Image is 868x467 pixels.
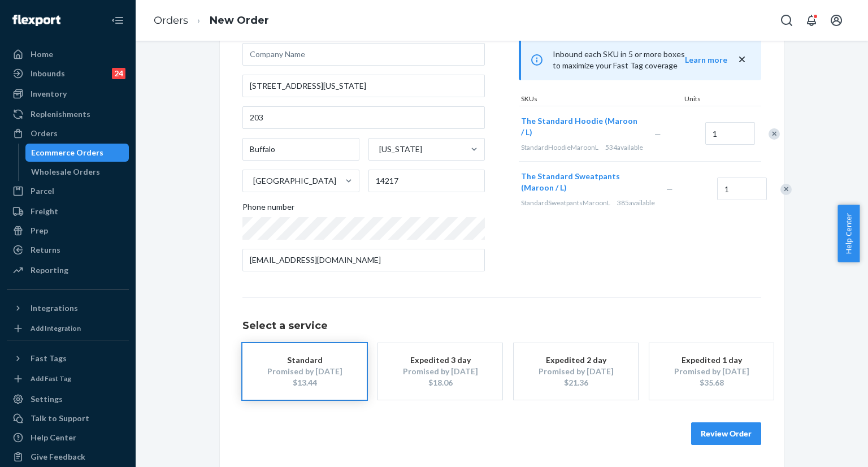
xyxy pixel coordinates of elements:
button: Open Search Box [775,9,798,32]
span: — [666,184,673,194]
div: Settings [31,394,63,405]
a: Orders [7,124,129,142]
div: Inbound each SKU in 5 or more boxes to maximize your Fast Tag coverage [519,40,761,80]
a: Inbounds24 [7,64,129,83]
div: Freight [31,206,58,217]
div: Expedited 3 day [395,354,485,366]
div: Expedited 1 day [666,354,757,366]
button: The Standard Hoodie (Maroon / L) [521,115,641,138]
button: Review Order [691,422,761,445]
input: Quantity [705,122,755,145]
div: Remove Item [780,184,792,195]
div: 24 [112,68,125,79]
div: Remove Item [769,128,780,140]
span: The Standard Hoodie (Maroon / L) [521,116,637,137]
button: Expedited 1 dayPromised by [DATE]$35.68 [649,343,774,400]
div: Wholesale Orders [31,166,100,178]
a: Orders [154,14,188,27]
input: Street Address 2 (Optional) [242,106,485,129]
input: ZIP Code [368,170,485,192]
div: Reporting [31,265,68,276]
a: Talk to Support [7,409,129,427]
div: $18.06 [395,377,485,388]
div: Promised by [DATE] [531,366,621,377]
a: Freight [7,202,129,220]
input: Street Address [242,75,485,97]
input: [US_STATE] [378,144,379,155]
div: Promised by [DATE] [395,366,485,377]
button: Expedited 3 dayPromised by [DATE]$18.06 [378,343,502,400]
div: Integrations [31,302,78,314]
div: Prep [31,225,48,236]
button: Give Feedback [7,448,129,466]
div: Replenishments [31,109,90,120]
a: Inventory [7,85,129,103]
input: Company Name [242,43,485,66]
a: Reporting [7,261,129,279]
div: Orders [31,128,58,139]
ol: breadcrumbs [145,4,278,37]
div: Promised by [DATE] [259,366,350,377]
a: Wholesale Orders [25,163,129,181]
div: Add Fast Tag [31,374,71,383]
div: $21.36 [531,377,621,388]
a: Replenishments [7,105,129,123]
input: Email (Only Required for International) [242,249,485,271]
div: Expedited 2 day [531,354,621,366]
button: Close Navigation [106,9,129,32]
a: Home [7,45,129,63]
div: Fast Tags [31,353,67,364]
div: Units [682,94,733,106]
span: Phone number [242,201,294,217]
h1: Select a service [242,321,761,332]
div: SKUs [519,94,682,106]
div: Returns [31,244,60,256]
a: Parcel [7,182,129,200]
a: New Order [210,14,269,27]
input: City [242,138,359,161]
div: Give Feedback [31,451,85,462]
div: [GEOGRAPHIC_DATA] [253,175,336,187]
span: StandardSweatpantsMaroonL [521,198,610,207]
div: Inventory [31,88,67,100]
button: Open account menu [825,9,848,32]
img: Flexport logo [12,15,60,26]
div: [US_STATE] [379,144,422,155]
span: 385 available [617,198,655,207]
button: Learn more [685,54,727,66]
a: Returns [7,241,129,259]
button: Help Center [837,205,860,262]
a: Help Center [7,429,129,447]
span: The Standard Sweatpants (Maroon / L) [521,171,620,192]
button: Expedited 2 dayPromised by [DATE]$21.36 [514,343,638,400]
div: Standard [259,354,350,366]
input: [GEOGRAPHIC_DATA] [252,175,253,187]
span: StandardHoodieMaroonL [521,143,598,152]
div: Help Center [31,432,76,443]
input: Quantity [717,178,767,200]
a: Settings [7,390,129,408]
div: Add Integration [31,323,81,333]
button: Integrations [7,299,129,317]
a: Prep [7,222,129,240]
div: Home [31,49,53,60]
span: 534 available [605,143,643,152]
button: Fast Tags [7,349,129,367]
a: Add Fast Tag [7,372,129,386]
button: close [736,54,748,66]
button: StandardPromised by [DATE]$13.44 [242,343,367,400]
a: Add Integration [7,322,129,335]
button: The Standard Sweatpants (Maroon / L) [521,171,653,193]
div: Ecommerce Orders [31,147,103,158]
div: Promised by [DATE] [666,366,757,377]
span: — [654,129,661,139]
div: Talk to Support [31,413,89,424]
a: Ecommerce Orders [25,144,129,162]
div: $13.44 [259,377,350,388]
div: $35.68 [666,377,757,388]
div: Inbounds [31,68,65,79]
button: Open notifications [800,9,823,32]
div: Parcel [31,185,54,197]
